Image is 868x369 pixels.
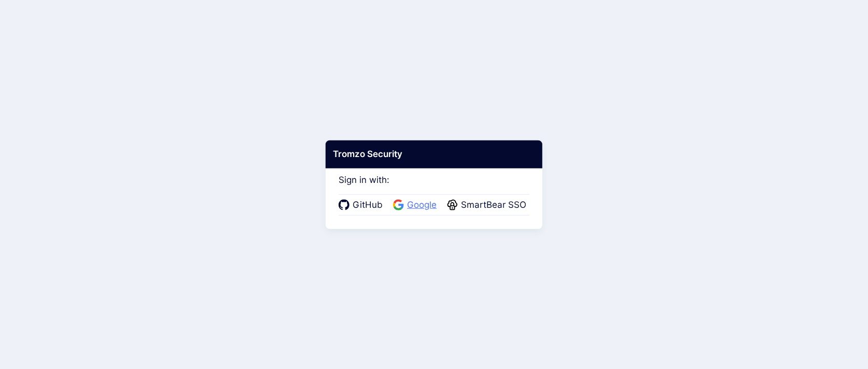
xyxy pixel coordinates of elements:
div: Tromzo Security [326,140,542,168]
span: GitHub [349,198,386,212]
a: SmartBear SSO [447,198,529,212]
a: Google [393,198,440,212]
a: GitHub [339,198,386,212]
span: SmartBear SSO [458,198,529,212]
div: Sign in with: [339,161,529,216]
span: Google [404,198,440,212]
